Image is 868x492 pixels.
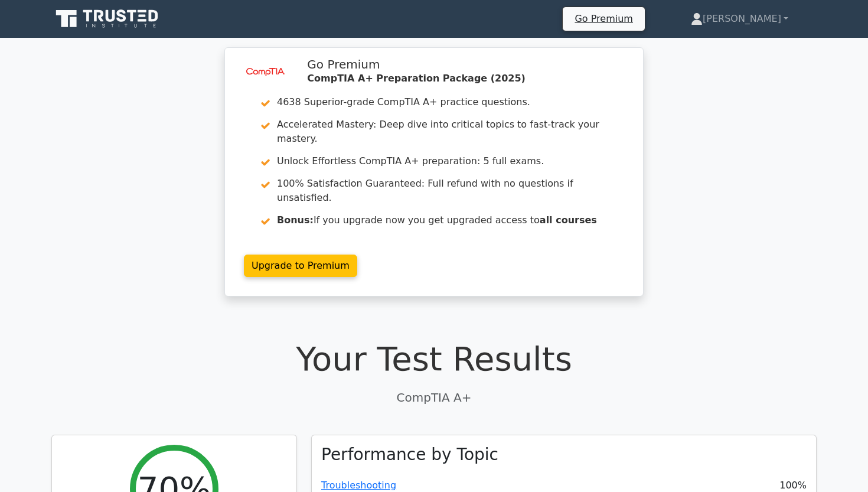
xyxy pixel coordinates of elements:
[663,7,817,31] a: [PERSON_NAME]
[244,255,357,277] a: Upgrade to Premium
[321,445,498,465] h3: Performance by Topic
[567,11,639,27] a: Go Premium
[51,339,817,379] h1: Your Test Results
[321,480,396,491] a: Troubleshooting
[51,389,817,406] p: CompTIA A+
